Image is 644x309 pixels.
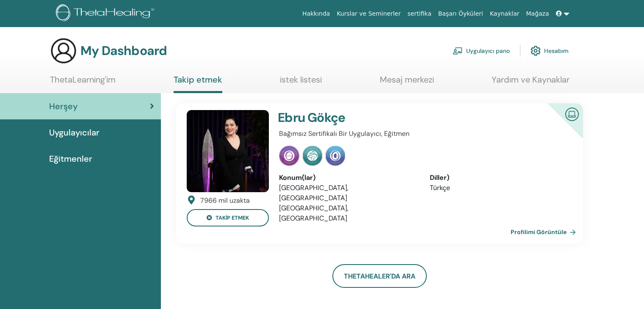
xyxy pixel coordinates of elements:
[531,41,569,60] a: Hesabım
[492,74,569,91] a: Yardım ve Kaynaklar
[278,110,518,125] h4: Ebru Gökçe
[486,6,523,22] a: Kaynaklar
[511,223,579,240] a: Profilimi Görüntüle
[187,110,269,192] img: default.jpg
[279,203,417,223] li: [GEOGRAPHIC_DATA], [GEOGRAPHIC_DATA]
[280,74,322,91] a: istek listesi
[430,183,567,193] li: Türkçe
[174,74,222,93] a: Takip etmek
[531,44,541,58] img: cog.svg
[50,74,116,91] a: ThetaLearning'im
[56,4,157,23] img: logo.png
[279,129,567,139] p: Bağımsız Sertifikalı Bir Uygulayıcı, Eğitmen
[534,103,583,152] div: Sertifikalı Çevrimiçi Eğitmen
[332,264,427,288] a: ThetaHealer'da Ara
[333,6,404,22] a: Kurslar ve Seminerler
[187,209,269,226] button: takip etmek
[522,6,552,22] a: Mağaza
[49,152,92,165] span: Eğitmenler
[80,43,167,58] h3: My Dashboard
[404,6,434,22] a: sertifika
[299,6,334,22] a: Hakkında
[435,6,486,22] a: Başarı Öyküleri
[279,183,417,203] li: [GEOGRAPHIC_DATA], [GEOGRAPHIC_DATA]
[562,104,582,123] img: Sertifikalı Çevrimiçi Eğitmen
[453,47,463,55] img: chalkboard-teacher.svg
[453,41,510,60] a: Uygulayıcı pano
[50,37,77,64] img: generic-user-icon.jpg
[49,100,77,113] span: Herşey
[49,126,100,139] span: Uygulayıcılar
[200,196,250,206] div: 7966 mil uzakta
[279,173,417,183] div: Konum(lar)
[430,173,567,183] div: Diller)
[380,74,434,91] a: Mesaj merkezi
